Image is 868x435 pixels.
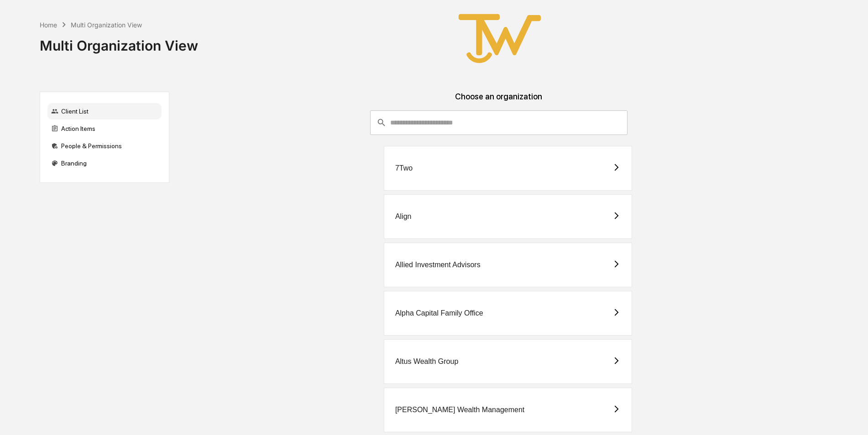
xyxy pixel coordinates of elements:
div: Multi Organization View [40,30,198,54]
div: Multi Organization View [71,21,142,29]
div: Client List [47,103,162,119]
div: consultant-dashboard__filter-organizations-search-bar [370,110,628,135]
div: Branding [47,155,162,171]
div: People & Permissions [47,138,162,154]
div: Alpha Capital Family Office [395,309,483,317]
div: Home [40,21,57,29]
div: Choose an organization [177,92,821,110]
div: Allied Investment Advisors [395,261,481,269]
div: Altus Wealth Group [395,357,458,366]
div: Align [395,212,412,221]
div: [PERSON_NAME] Wealth Management [395,406,524,414]
img: True West [454,7,545,70]
div: 7Two [395,164,413,172]
iframe: Open customer support [839,405,863,430]
div: Action Items [47,120,162,137]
